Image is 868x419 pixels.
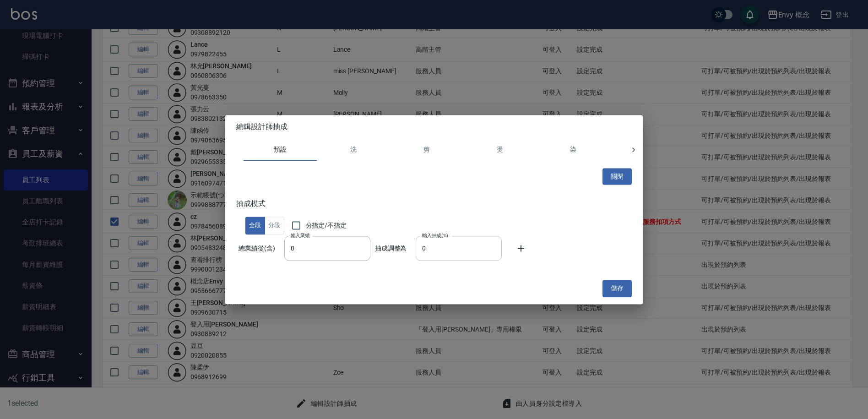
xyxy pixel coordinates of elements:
[244,139,317,161] button: 預設
[390,139,463,161] button: 剪
[463,139,537,161] button: 燙
[236,122,632,131] span: 編輯設計師抽成
[602,280,632,297] button: 儲存
[265,217,284,235] button: 分段
[373,235,505,261] td: 抽成調整為
[317,139,390,161] button: 洗
[602,168,632,185] button: 關閉
[245,217,265,235] button: 全段
[306,221,347,230] span: 分指定/不指定
[291,232,310,239] label: 輸入業績
[236,199,632,208] h5: 抽成模式
[610,139,683,161] button: 護
[422,232,448,239] label: 輸入抽成(%)
[537,139,610,161] button: 染
[236,235,373,261] td: 總業績從(含)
